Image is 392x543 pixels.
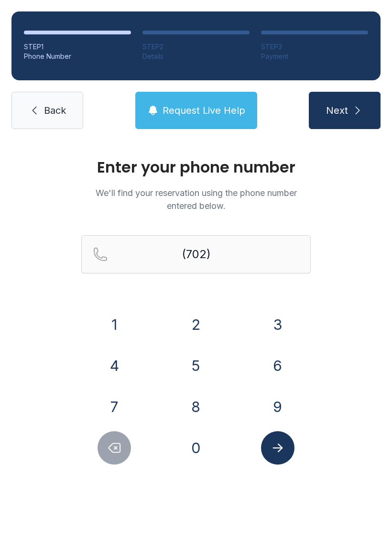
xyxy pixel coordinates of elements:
button: 0 [179,431,213,465]
button: 7 [98,390,131,424]
input: Reservation phone number [81,235,311,273]
button: 5 [179,349,213,382]
div: Phone Number [24,52,131,61]
div: Details [142,52,250,61]
button: 4 [98,349,131,382]
div: STEP 2 [142,42,250,52]
div: STEP 3 [261,42,368,52]
span: Request Live Help [163,104,245,117]
button: 3 [261,308,294,341]
button: 8 [179,390,213,424]
button: 9 [261,390,294,424]
span: Back [44,104,66,117]
button: 2 [179,308,213,341]
button: 6 [261,349,294,382]
p: We'll find your reservation using the phone number entered below. [81,186,311,212]
div: Payment [261,52,368,61]
span: Next [326,104,348,117]
div: STEP 1 [24,42,131,52]
h1: Enter your phone number [81,160,311,175]
button: 1 [98,308,131,341]
button: Submit lookup form [261,431,294,465]
button: Delete number [98,431,131,465]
